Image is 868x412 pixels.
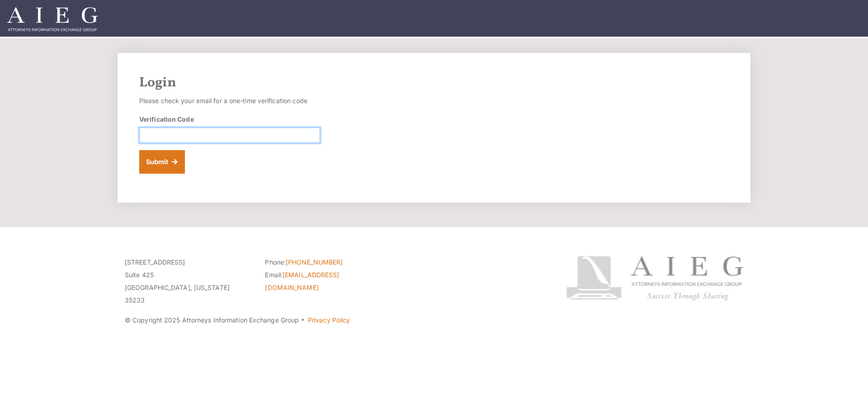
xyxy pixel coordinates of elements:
a: [EMAIL_ADDRESS][DOMAIN_NAME] [265,271,339,291]
img: Attorneys Information Exchange Group [7,7,98,31]
li: Email: [265,269,392,294]
button: Submit [139,150,185,174]
span: · [301,320,305,324]
p: © Copyright 2025 Attorneys Information Exchange Group [125,314,532,327]
a: [PHONE_NUMBER] [286,258,343,266]
a: Privacy Policy [308,316,350,324]
p: [STREET_ADDRESS] Suite 425 [GEOGRAPHIC_DATA], [US_STATE] 35233 [125,256,251,307]
li: Phone: [265,256,392,269]
img: Attorneys Information Exchange Group logo [566,256,743,301]
h2: Login [139,75,729,91]
p: Please check your email for a one-time verification code [139,95,320,107]
label: Verification Code [139,114,194,124]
